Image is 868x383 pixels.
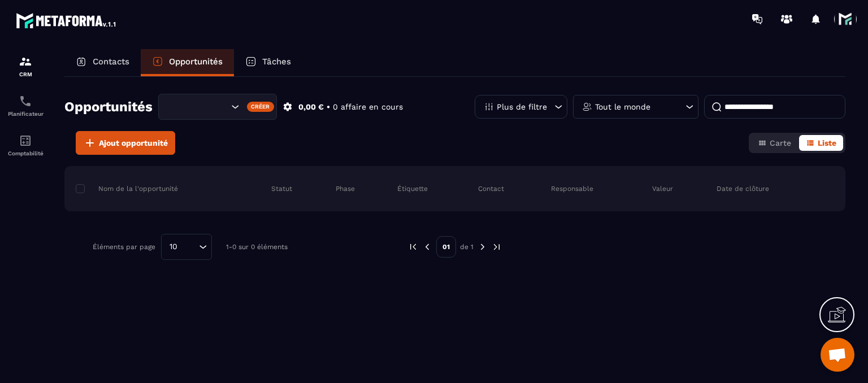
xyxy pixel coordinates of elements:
[169,56,223,67] p: Opportunités
[262,56,291,67] p: Tâches
[64,49,141,76] a: Contacts
[76,131,175,155] button: Ajout opportunité
[19,94,32,108] img: scheduler
[3,86,48,125] a: schedulerschedulerPlanificateur
[3,71,48,77] p: CRM
[3,125,48,165] a: accountantaccountantComptabilité
[327,102,330,112] p: •
[336,184,355,193] p: Phase
[166,241,181,253] span: 10
[422,242,432,252] img: prev
[497,103,547,111] p: Plus de filtre
[551,184,593,193] p: Responsable
[181,241,196,253] input: Search for option
[99,137,168,149] span: Ajout opportunité
[141,49,234,76] a: Opportunités
[64,95,153,118] h2: Opportunités
[19,55,32,68] img: formation
[16,10,118,31] img: logo
[3,46,48,86] a: formationformationCRM
[298,102,324,112] p: 0,00 €
[717,184,769,193] p: Date de clôture
[460,242,474,251] p: de 1
[821,338,854,372] div: Ouvrir le chat
[408,242,418,252] img: prev
[234,49,302,76] a: Tâches
[271,184,292,193] p: Statut
[247,102,275,112] div: Créer
[478,184,504,193] p: Contact
[818,138,836,147] span: Liste
[799,135,843,151] button: Liste
[333,102,403,112] p: 0 affaire en cours
[478,242,488,252] img: next
[770,138,791,147] span: Carte
[161,234,212,260] div: Search for option
[3,111,48,117] p: Planificateur
[158,94,277,120] div: Search for option
[19,134,32,147] img: accountant
[93,243,155,251] p: Éléments par page
[436,236,456,258] p: 01
[226,243,288,251] p: 1-0 sur 0 éléments
[595,103,650,111] p: Tout le monde
[3,150,48,156] p: Comptabilité
[397,184,428,193] p: Étiquette
[751,135,798,151] button: Carte
[76,184,178,193] p: Nom de la l'opportunité
[168,101,228,113] input: Search for option
[492,242,502,252] img: next
[93,56,129,67] p: Contacts
[652,184,673,193] p: Valeur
